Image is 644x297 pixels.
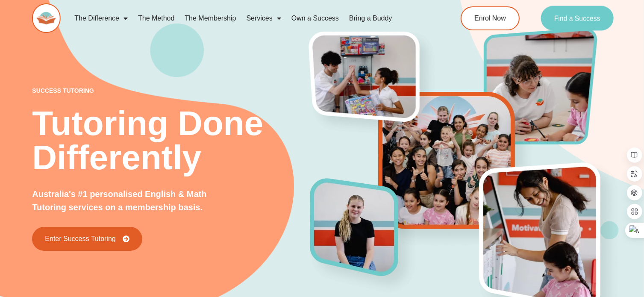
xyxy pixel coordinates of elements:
[541,6,614,31] a: Find a Success
[133,9,179,28] a: The Method
[32,106,310,175] h2: Tutoring Done Differently
[554,15,600,22] span: Find a Success
[497,201,644,297] iframe: Chat Widget
[241,9,286,28] a: Services
[69,9,133,28] a: The Difference
[69,9,427,28] nav: Menu
[497,201,644,297] div: 채팅 위젯
[32,227,142,251] a: Enter Success Tutoring
[32,188,235,214] p: Australia's #1 personalised English & Math Tutoring services on a membership basis.
[32,88,310,94] p: success tutoring
[474,15,506,22] span: Enrol Now
[45,235,115,242] span: Enter Success Tutoring
[461,6,520,30] a: Enrol Now
[179,9,241,28] a: The Membership
[344,9,397,28] a: Bring a Buddy
[286,9,344,28] a: Own a Success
